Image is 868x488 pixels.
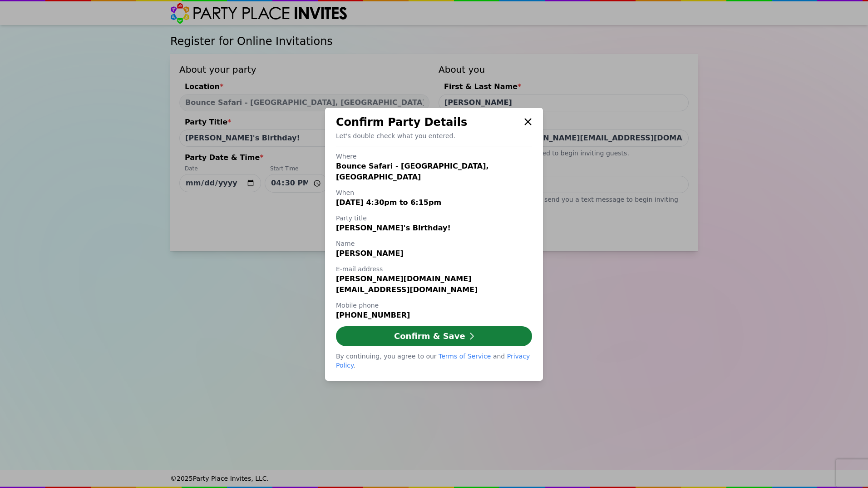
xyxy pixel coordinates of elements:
h3: Mobile phone [336,301,532,310]
div: [PERSON_NAME]'s Birthday! [336,223,532,234]
div: Bounce Safari - [GEOGRAPHIC_DATA], [GEOGRAPHIC_DATA] [336,161,532,183]
a: Terms of Service [439,353,491,360]
div: By continuing, you agree to our and . [336,352,532,370]
div: [PHONE_NUMBER] [336,310,532,321]
h3: Party title [336,214,532,223]
h3: E-mail address [336,264,532,274]
div: Confirm Party Details [336,115,520,129]
h3: Name [336,239,532,248]
h3: When [336,188,532,197]
p: Let's double check what you entered. [336,131,532,140]
h3: Where [336,152,532,161]
button: Confirm & Save [336,326,532,346]
div: [PERSON_NAME] [336,248,532,259]
div: [DATE] 4:30pm to 6:15pm [336,197,532,208]
div: [PERSON_NAME][DOMAIN_NAME][EMAIL_ADDRESS][DOMAIN_NAME] [336,274,532,295]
